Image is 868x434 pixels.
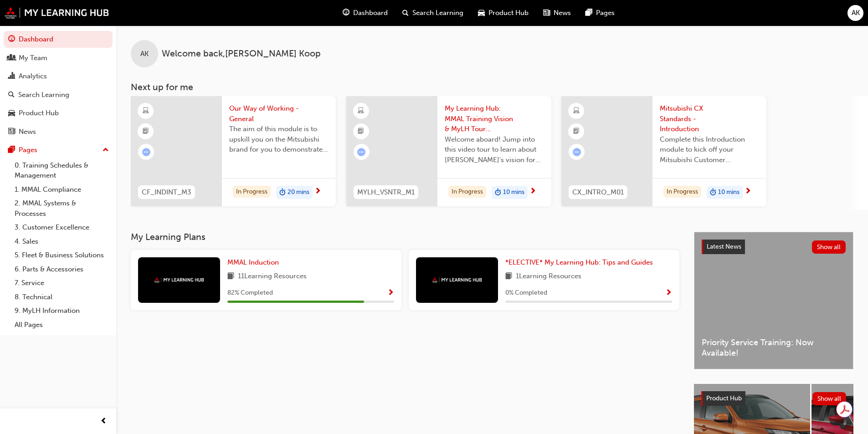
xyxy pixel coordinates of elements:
a: News [4,123,113,140]
span: duration-icon [495,187,501,199]
a: My Team [4,50,113,66]
span: MYLH_VSNTR_M1 [357,187,415,198]
a: 9. MyLH Information [11,304,113,318]
span: 11 Learning Resources [238,271,307,282]
span: booktick-icon [358,126,364,138]
span: Mitsubishi CX Standards - Introduction [660,103,759,134]
a: Latest NewsShow all [702,240,846,254]
span: Pages [596,8,615,18]
div: In Progress [663,186,701,198]
span: news-icon [543,7,550,19]
span: 20 mins [288,187,309,198]
span: learningRecordVerb_ATTEMPT-icon [573,148,581,156]
span: booktick-icon [573,126,580,138]
a: Search Learning [4,87,113,103]
span: book-icon [227,271,234,282]
button: Show Progress [665,287,672,299]
span: Show Progress [387,289,394,297]
span: 0 % Completed [505,288,547,298]
span: *ELECTIVE* My Learning Hub: Tips and Guides [505,258,653,266]
button: Show Progress [387,287,394,299]
h3: My Learning Plans [131,232,679,242]
span: prev-icon [100,416,107,427]
span: next-icon [529,188,536,196]
span: Product Hub [706,394,742,402]
span: search-icon [8,91,15,99]
span: news-icon [8,128,15,136]
span: next-icon [314,188,321,196]
span: book-icon [505,271,512,282]
button: Pages [4,142,113,158]
a: 4. Sales [11,235,113,249]
button: Show all [812,392,847,405]
a: 7. Service [11,276,113,290]
span: The aim of this module is to upskill you on the Mitsubishi brand for you to demonstrate the same ... [229,124,329,155]
img: mmal [5,7,109,19]
span: CX_INTRO_M01 [572,187,624,198]
a: MYLH_VSNTR_M1My Learning Hub: MMAL Training Vision & MyLH Tour (Elective)Welcome aboard! Jump int... [346,96,551,206]
a: CF_INDINT_M3Our Way of Working - GeneralThe aim of this module is to upskill you on the Mitsubish... [131,96,336,206]
span: people-icon [8,54,15,62]
button: AK [847,5,863,21]
span: 82 % Completed [227,288,273,298]
div: My Team [19,53,47,63]
span: learningResourceType_ELEARNING-icon [143,105,149,117]
span: car-icon [478,7,485,19]
span: guage-icon [8,36,15,44]
span: Show Progress [665,289,672,297]
a: CX_INTRO_M01Mitsubishi CX Standards - IntroductionComplete this Introduction module to kick off y... [561,96,766,206]
span: AK [852,8,860,18]
span: My Learning Hub: MMAL Training Vision & MyLH Tour (Elective) [445,103,544,134]
span: duration-icon [279,187,286,199]
div: Analytics [19,71,47,82]
span: News [554,8,571,18]
a: Product Hub [4,105,113,122]
span: CF_INDINT_M3 [142,187,191,198]
span: chart-icon [8,72,15,81]
button: Show all [812,240,846,254]
a: Analytics [4,68,113,85]
a: 1. MMAL Compliance [11,183,113,197]
a: Latest NewsShow allPriority Service Training: Now Available! [694,232,853,369]
span: next-icon [745,188,751,196]
span: MMAL Induction [227,258,279,266]
a: Product HubShow all [701,391,846,406]
div: In Progress [233,186,271,198]
span: Dashboard [353,8,388,18]
span: learningResourceType_ELEARNING-icon [358,105,364,117]
span: learningRecordVerb_ATTEMPT-icon [142,148,150,156]
span: 10 mins [503,187,524,198]
span: Latest News [707,243,741,250]
a: car-iconProduct Hub [471,4,536,22]
a: guage-iconDashboard [335,4,395,22]
span: duration-icon [710,187,716,199]
span: car-icon [8,109,15,117]
span: Search Learning [412,8,463,18]
div: In Progress [448,186,486,198]
a: pages-iconPages [578,4,622,22]
span: 1 Learning Resources [516,271,581,282]
div: Pages [19,145,37,155]
span: Product Hub [488,8,529,18]
a: *ELECTIVE* My Learning Hub: Tips and Guides [505,257,657,268]
span: AK [140,49,149,59]
a: Dashboard [4,31,113,48]
img: mmal [432,277,482,283]
div: Search Learning [18,90,69,100]
a: 8. Technical [11,290,113,304]
span: Welcome back , [PERSON_NAME] Koop [162,49,321,59]
span: pages-icon [586,7,592,19]
a: 5. Fleet & Business Solutions [11,248,113,262]
a: 6. Parts & Accessories [11,262,113,276]
a: 3. Customer Excellence [11,220,113,235]
span: Welcome aboard! Jump into this video tour to learn about [PERSON_NAME]'s vision for your learning... [445,134,544,165]
div: News [19,127,36,137]
img: mmal [154,277,204,283]
span: learningResourceType_ELEARNING-icon [573,105,580,117]
span: guage-icon [343,7,349,19]
span: Complete this Introduction module to kick off your Mitsubishi Customer Excellence (CX) Standards ... [660,134,759,165]
a: MMAL Induction [227,257,282,268]
div: Product Hub [19,108,59,118]
span: pages-icon [8,146,15,154]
